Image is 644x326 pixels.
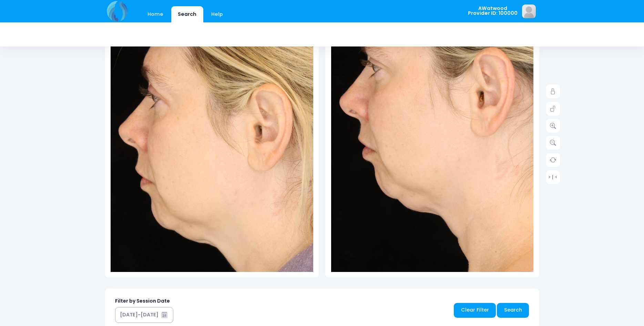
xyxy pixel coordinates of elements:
[546,170,560,184] a: > | <
[204,6,229,22] a: Help
[141,6,170,22] a: Home
[115,297,170,305] label: Filter by Session Date
[454,303,496,318] a: Clear Filter
[468,6,518,16] span: AWatwood Provider ID: 100000
[522,4,536,18] img: image
[171,6,203,22] a: Search
[120,311,159,318] div: [DATE]-[DATE]
[497,303,529,318] a: Search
